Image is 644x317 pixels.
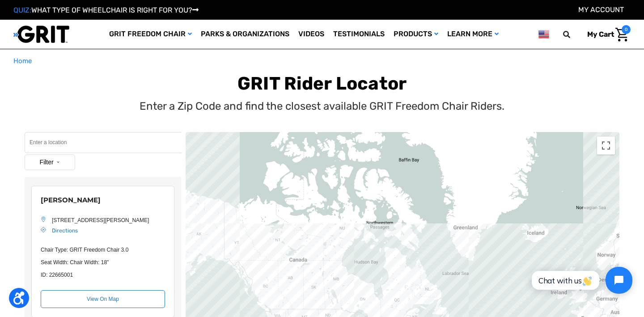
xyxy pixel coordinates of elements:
[52,227,78,234] a: Location Directions URL, Opens in a New Window
[25,132,182,153] input: Search
[622,25,631,34] span: 0
[41,271,165,279] div: custom-field
[580,25,631,44] a: Cart with 0 items
[41,195,165,206] div: Location Name
[597,137,615,154] button: Toggle fullscreen view
[25,154,75,170] button: Filter Results
[52,216,165,224] div: Location Address
[389,20,443,49] a: Products
[196,20,294,49] a: Parks & Organizations
[140,98,504,114] p: Enter a Zip Code and find the closest available GRIT Freedom Chair Riders.
[13,6,31,14] span: QUIZ:
[41,258,165,266] div: custom-field
[105,20,196,49] a: GRIT Freedom Chair
[567,25,580,44] input: Search
[237,73,407,94] b: GRIT Rider Locator
[13,25,69,43] img: GRIT All-Terrain Wheelchair and Mobility Equipment
[578,5,624,14] a: Account
[538,29,549,40] img: us.png
[615,28,628,42] img: Cart
[329,20,389,49] a: Testimonials
[294,20,329,49] a: Videos
[41,246,165,254] div: custom-field
[13,56,32,66] a: Home
[13,57,32,65] span: Home
[522,259,640,301] iframe: Tidio Chat
[587,30,614,39] span: My Cart
[13,56,631,66] nav: Breadcrumb
[41,290,165,308] div: View on the map: 'Aaron'
[13,6,199,14] a: QUIZ:WHAT TYPE OF WHEELCHAIR IS RIGHT FOR YOU?
[443,20,503,49] a: Learn More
